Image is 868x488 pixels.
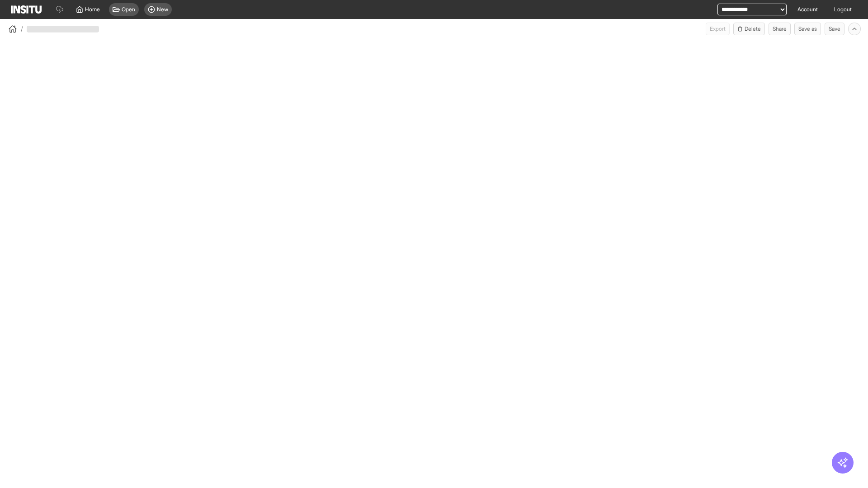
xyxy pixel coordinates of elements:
[794,23,821,35] button: Save as
[769,23,791,35] button: Share
[7,23,23,34] button: /
[157,6,168,13] span: New
[21,24,23,33] span: /
[85,6,100,13] span: Home
[706,23,730,35] button: Export
[122,6,135,13] span: Open
[11,5,42,14] img: Logo
[706,23,730,35] span: Can currently only export from Insights reports.
[733,23,765,35] button: Delete
[825,23,844,35] button: Save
